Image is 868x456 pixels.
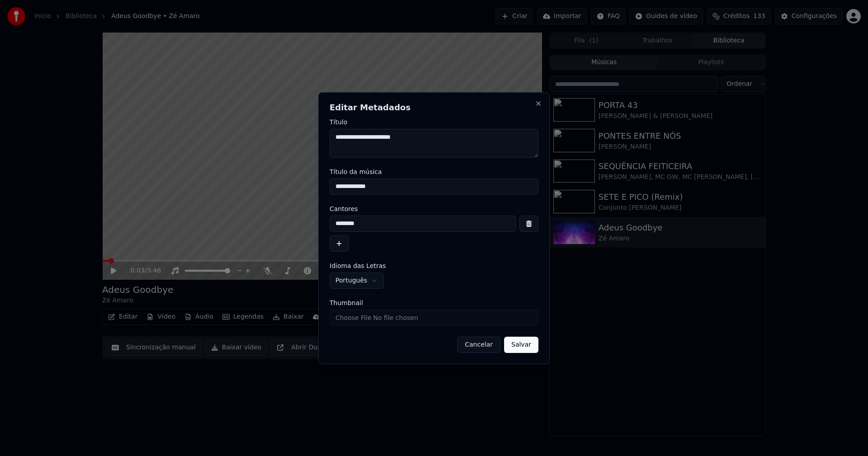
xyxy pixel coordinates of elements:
h2: Editar Metadados [330,103,538,112]
button: Cancelar [457,337,500,353]
span: Thumbnail [330,300,363,306]
button: Salvar [504,337,538,353]
label: Título da música [330,169,538,175]
label: Título [330,119,538,125]
span: Idioma das Letras [330,263,386,269]
label: Cantores [330,206,538,212]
